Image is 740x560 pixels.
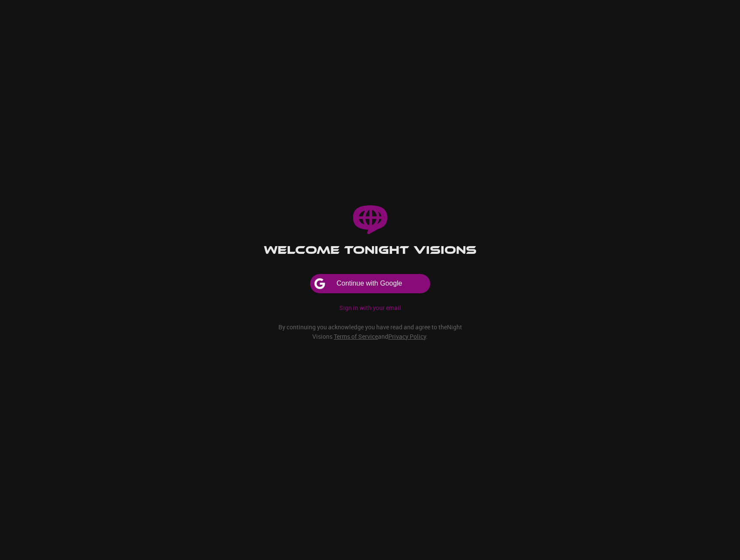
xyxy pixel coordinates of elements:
p: Sign in with your email [339,304,401,312]
button: Continue with Google [310,274,430,293]
img: Logo [353,205,387,234]
a: Privacy Policy [388,332,426,340]
a: Terms of Service [334,332,378,340]
h1: Welcome to Night Visions [264,244,477,257]
img: google.svg [314,278,337,289]
h6: By continuing you acknowledge you have read and agree to the Night Visions and . [267,322,473,341]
